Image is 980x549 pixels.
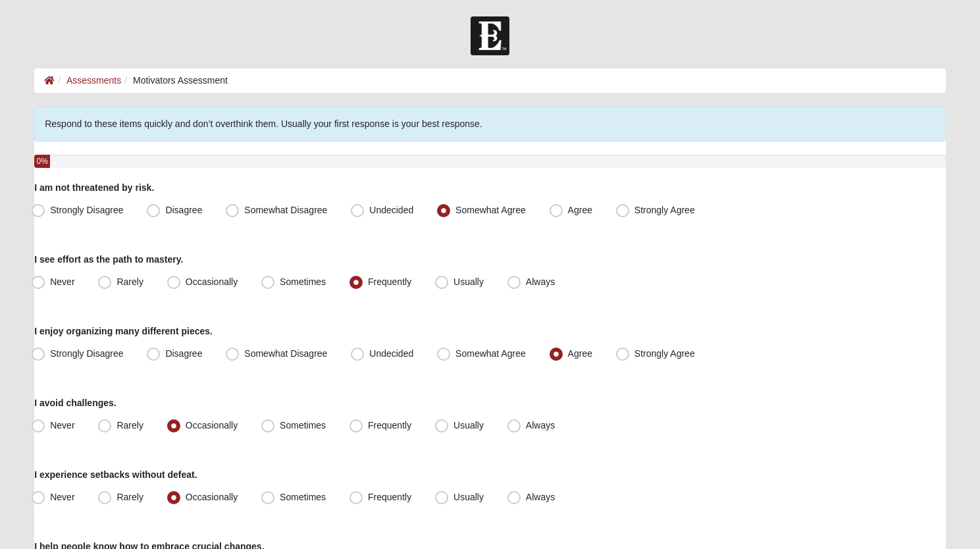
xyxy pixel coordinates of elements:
span: Strongly Disagree [50,205,123,215]
span: Usually [453,492,484,502]
span: Occasionally [186,420,238,431]
span: Usually [453,276,484,287]
span: Somewhat Agree [455,348,526,359]
label: I am not threatened by risk. [34,181,154,194]
a: Assessments [66,75,121,86]
div: 0% [34,155,50,168]
span: Never [50,276,74,287]
span: Rarely [116,276,143,287]
span: Strongly Agree [634,348,695,359]
span: Always [526,492,555,502]
span: Sometimes [280,276,326,287]
img: Church of Eleven22 Logo [471,16,509,55]
span: Always [526,276,555,287]
span: Undecided [369,348,413,359]
span: Disagree [165,348,202,359]
label: I experience setbacks without defeat. [34,468,197,481]
span: Agree [568,205,592,215]
span: Somewhat Disagree [244,348,327,359]
span: Never [50,420,74,431]
span: Strongly Disagree [50,348,123,359]
span: Disagree [165,205,202,215]
li: Motivators Assessment [121,74,228,88]
span: Somewhat Disagree [244,205,327,215]
span: Usually [453,420,484,431]
span: Strongly Agree [634,205,695,215]
span: Frequently [368,276,411,287]
span: Never [50,492,74,502]
span: Frequently [368,420,411,431]
span: Always [526,420,555,431]
span: Frequently [368,492,411,502]
span: Sometimes [280,492,326,502]
label: I enjoy organizing many different pieces. [34,325,213,338]
span: Agree [568,348,592,359]
span: Sometimes [280,420,326,431]
span: Occasionally [186,276,238,287]
span: Respond to these items quickly and don’t overthink them. Usually your first response is your best... [45,118,482,129]
span: Rarely [116,420,143,431]
label: I avoid challenges. [34,396,116,409]
span: Rarely [116,492,143,502]
span: Somewhat Agree [455,205,526,215]
span: Undecided [369,205,413,215]
label: I see effort as the path to mastery. [34,253,183,266]
span: Occasionally [186,492,238,502]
